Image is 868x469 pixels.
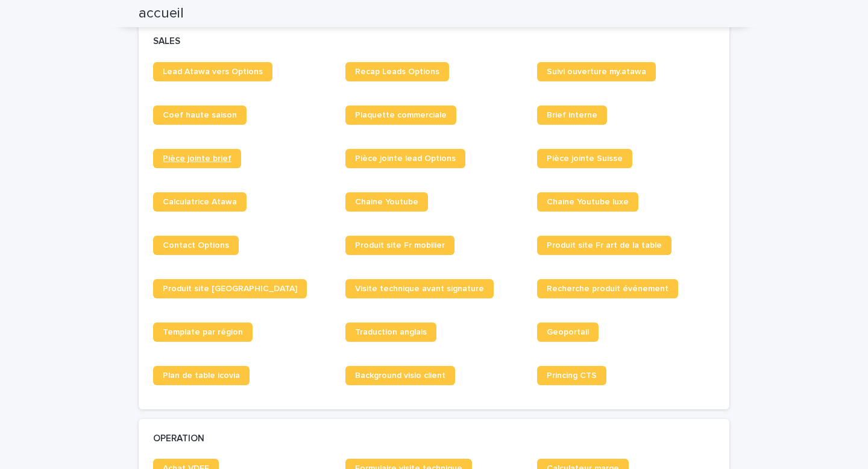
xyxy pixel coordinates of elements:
[153,192,247,212] a: Calculatrice Atawa
[547,111,597,119] span: Brief interne
[153,36,180,47] h2: SALES
[153,323,253,342] a: Template par région
[153,236,239,255] a: Contact Options
[547,371,597,380] span: Princing CTS
[547,154,623,163] span: Pièce jointe Suisse
[163,111,237,119] span: Coef haute saison
[537,105,607,125] a: Brief interne
[163,285,297,293] span: Produit site [GEOGRAPHIC_DATA]
[345,192,428,212] a: Chaine Youtube
[355,371,445,380] span: Background visio client
[355,328,427,336] span: Traduction anglais
[355,241,445,250] span: Produit site Fr mobilier
[355,198,418,206] span: Chaine Youtube
[547,68,646,76] span: Suivi ouverture my.atawa
[163,154,231,163] span: Pièce jointe brief
[355,285,484,293] span: Visite technique avant signature
[345,149,465,168] a: Pièce jointe lead Options
[355,111,447,119] span: Plaquette commerciale
[153,105,247,125] a: Coef haute saison
[547,328,589,336] span: Geoportail
[537,279,678,298] a: Recherche produit événement
[163,241,229,250] span: Contact Options
[153,433,204,444] h2: OPERATION
[345,62,449,81] a: Recap Leads Options
[537,366,606,385] a: Princing CTS
[163,68,263,76] span: Lead Atawa vers Options
[537,192,638,212] a: Chaine Youtube luxe
[345,105,456,125] a: Plaquette commerciale
[345,236,454,255] a: Produit site Fr mobilier
[537,62,656,81] a: Suivi ouverture my.atawa
[163,198,237,206] span: Calculatrice Atawa
[537,149,632,168] a: Pièce jointe Suisse
[153,149,241,168] a: Pièce jointe brief
[345,279,494,298] a: Visite technique avant signature
[547,241,662,250] span: Produit site Fr art de la table
[547,198,629,206] span: Chaine Youtube luxe
[345,323,436,342] a: Traduction anglais
[163,328,243,336] span: Template par région
[153,62,272,81] a: Lead Atawa vers Options
[537,236,671,255] a: Produit site Fr art de la table
[163,371,240,380] span: Plan de table icovia
[355,154,456,163] span: Pièce jointe lead Options
[547,285,668,293] span: Recherche produit événement
[153,366,250,385] a: Plan de table icovia
[153,279,307,298] a: Produit site [GEOGRAPHIC_DATA]
[537,323,599,342] a: Geoportail
[345,366,455,385] a: Background visio client
[355,68,439,76] span: Recap Leads Options
[139,5,184,22] h2: accueil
